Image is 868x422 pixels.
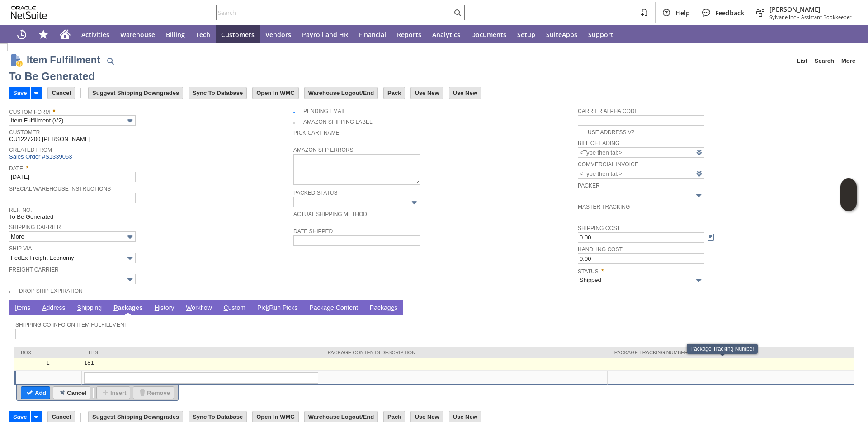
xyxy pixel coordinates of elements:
[588,30,613,39] span: Support
[48,87,75,99] input: Cancel
[578,169,704,179] input: <Type then tab>
[111,304,145,313] a: Packages
[9,109,50,115] a: Custom Form
[293,190,337,196] a: Packed Status
[578,161,638,168] a: Commercial Invoice
[302,30,348,39] span: Payroll and HR
[9,129,40,136] a: Customer
[9,231,136,242] input: More
[578,140,619,146] a: Bill Of Lading
[224,304,228,311] span: C
[166,30,185,39] span: Billing
[541,25,583,43] a: SuiteApps
[105,56,116,66] img: Quick Find
[125,274,135,285] img: More Options
[614,350,847,355] div: Package Tracking Number
[690,346,754,352] div: Package Tracking Number
[89,350,314,355] div: lbs
[38,29,49,40] svg: Shortcuts
[583,25,619,43] a: Support
[9,87,30,99] input: Save
[307,304,360,313] a: Package Content
[793,54,811,68] a: List
[113,304,118,311] span: P
[133,387,174,399] input: Remove
[368,304,400,313] a: Packages
[297,25,354,43] a: Payroll and HR
[9,224,61,230] a: Shipping Carrier
[19,288,83,294] a: Drop Ship Expiration
[186,304,192,311] span: W
[33,25,54,43] div: Shortcuts
[466,25,512,43] a: Documents
[120,30,155,39] span: Warehouse
[354,25,392,43] a: Financial
[9,213,53,220] span: To Be Generated
[40,304,67,313] a: Address
[152,304,177,313] a: History
[216,25,260,43] a: Customers
[76,25,115,43] a: Activities
[578,268,599,275] a: Status
[11,25,33,43] a: Recent Records
[9,153,74,160] a: Sales Order #S1339053
[221,30,255,39] span: Customers
[811,54,838,68] a: Search
[222,304,248,313] a: Custom
[16,359,80,366] div: 1
[125,232,135,242] img: More Options
[578,246,623,253] a: Handling Cost
[155,304,159,311] span: H
[160,25,190,43] a: Billing
[512,25,541,43] a: Setup
[11,6,47,19] svg: logo
[77,304,81,311] span: S
[16,29,27,40] svg: Recent Records
[706,232,716,242] a: Calculate
[452,7,463,18] svg: Search
[327,304,330,311] span: g
[391,304,395,311] span: e
[293,211,367,217] a: Actual Shipping Method
[190,25,216,43] a: Tech
[517,30,535,39] span: Setup
[115,25,160,43] a: Warehouse
[97,387,130,399] input: Insert
[21,387,50,399] input: Add
[588,129,634,136] a: Use Address V2
[797,14,799,20] span: -
[840,195,857,211] span: Oracle Guided Learning Widget. To move around, please hold and drag
[843,302,854,313] a: Unrolled view on
[578,183,599,189] a: Packer
[125,253,135,263] img: More Options
[15,322,127,328] a: Shipping Co Info on Item Fulfillment
[9,186,111,192] a: Special Warehouse Instructions
[578,147,704,158] input: <Type then tab>
[82,358,321,371] td: 181
[217,7,452,18] input: Search
[9,147,52,153] a: Created From
[392,25,427,43] a: Reports
[53,387,90,399] input: Cancel
[27,52,100,67] h1: Item Fulfillment
[432,30,460,39] span: Analytics
[9,69,95,84] div: To Be Generated
[9,245,32,252] a: Ship Via
[693,275,704,286] img: More Options
[578,204,630,210] a: Master Tracking
[449,87,481,99] input: Use New
[427,25,466,43] a: Analytics
[303,119,373,125] a: Amazon Shipping Label
[9,253,136,263] input: FedEx Freight Economy
[411,87,443,99] input: Use New
[9,207,32,213] a: Ref. No.
[328,350,601,355] div: Package Contents Description
[13,304,33,313] a: Items
[384,87,405,99] input: Pack
[75,304,104,313] a: Shipping
[715,9,744,17] span: Feedback
[305,87,377,99] input: Warehouse Logout/End
[769,14,796,20] span: Sylvane Inc
[15,304,17,311] span: I
[801,14,852,20] span: Assistant Bookkeeper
